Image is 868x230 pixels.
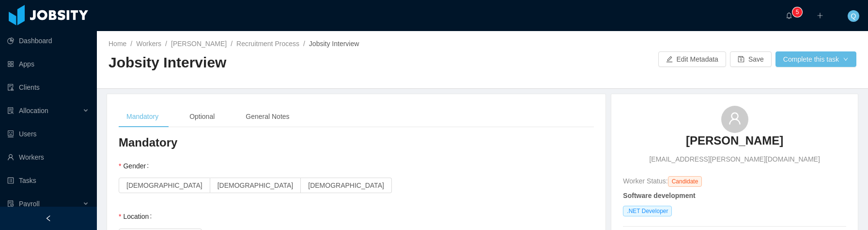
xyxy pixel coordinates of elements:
[7,54,89,74] a: icon: appstoreApps
[7,171,89,190] a: icon: profileTasks
[7,78,89,97] a: icon: auditClients
[668,176,702,187] span: Candidate
[686,133,783,154] a: [PERSON_NAME]
[649,154,820,164] span: [EMAIL_ADDRESS][PERSON_NAME][DOMAIN_NAME]
[19,107,48,115] span: Allocation
[817,12,823,19] i: icon: plus
[623,206,672,216] span: .NET Developer
[236,40,299,48] a: Recruitment Process
[217,181,294,189] span: [DEMOGRAPHIC_DATA]
[792,7,802,17] sup: 5
[851,10,856,22] span: Q
[165,40,167,48] span: /
[686,133,783,148] h3: [PERSON_NAME]
[136,40,161,48] a: Workers
[119,162,153,170] label: Gender
[730,51,772,67] button: icon: saveSave
[119,135,594,150] h3: Mandatory
[308,181,384,189] span: [DEMOGRAPHIC_DATA]
[309,40,359,48] span: Jobsity Interview
[303,40,305,48] span: /
[728,112,742,125] i: icon: user
[171,40,227,48] a: [PERSON_NAME]
[786,12,792,19] i: icon: bell
[775,51,856,67] button: Complete this taskicon: down
[623,177,667,185] span: Worker Status:
[7,31,89,50] a: icon: pie-chartDashboard
[126,181,202,189] span: [DEMOGRAPHIC_DATA]
[108,40,126,48] a: Home
[231,40,232,48] span: /
[130,40,132,48] span: /
[238,106,297,128] div: General Notes
[182,106,222,128] div: Optional
[7,148,89,167] a: icon: userWorkers
[108,53,482,73] h2: Jobsity Interview
[119,213,155,220] label: Location
[7,107,14,114] i: icon: solution
[796,7,799,17] p: 5
[658,51,726,67] button: icon: editEdit Metadata
[119,106,166,128] div: Mandatory
[7,124,89,144] a: icon: robotUsers
[19,200,40,208] span: Payroll
[7,200,14,207] i: icon: file-protect
[623,192,695,199] strong: Software development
